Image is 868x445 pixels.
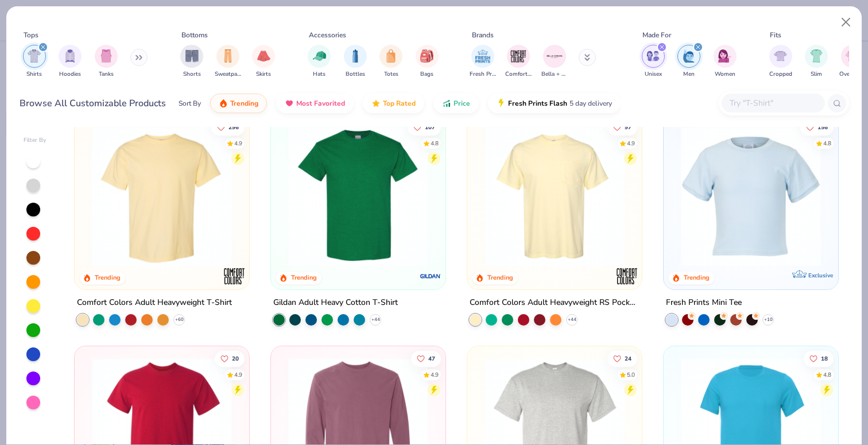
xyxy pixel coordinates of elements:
[349,49,362,63] img: Bottles Image
[810,49,823,63] img: Slim Image
[774,49,787,63] img: Cropped Image
[434,126,586,266] img: c7959168-479a-4259-8c5e-120e54807d6b
[479,126,630,266] img: 284e3bdb-833f-4f21-a3b0-720291adcbd9
[59,45,82,79] div: filter for Hoodies
[309,30,346,40] div: Accessories
[805,45,828,79] div: filter for Slim
[470,296,640,310] div: Comfort Colors Adult Heavyweight RS Pocket T-Shirt
[212,119,245,135] button: Like
[770,30,781,40] div: Fits
[385,49,397,63] img: Totes Image
[416,45,439,79] button: filter button
[627,139,635,148] div: 4.9
[215,70,241,79] span: Sweatpants
[276,94,354,113] button: Most Favorited
[379,45,402,79] div: filter for Totes
[728,96,817,110] input: Try "T-Shirt"
[839,70,865,79] span: Oversized
[273,296,398,310] div: Gildan Adult Heavy Cotton T-Shirt
[769,45,792,79] button: filter button
[313,49,326,63] img: Hats Image
[714,45,737,79] div: filter for Women
[642,45,665,79] div: filter for Unisex
[630,126,781,266] img: f2707318-0607-4e9d-8b72-fe22b32ef8d9
[95,45,118,79] button: filter button
[625,355,631,361] span: 24
[425,124,435,130] span: 107
[470,45,496,79] button: filter button
[677,45,700,79] div: filter for Men
[344,45,367,79] div: filter for Bottles
[383,99,416,108] span: Top Rated
[505,45,532,79] button: filter button
[99,70,114,79] span: Tanks
[371,99,381,108] img: TopRated.gif
[839,45,865,79] div: filter for Oversized
[567,316,576,323] span: + 44
[627,370,635,379] div: 5.0
[285,99,294,108] img: most_fav.gif
[222,49,234,63] img: Sweatpants Image
[569,97,612,110] span: 5 day delivery
[232,355,239,361] span: 20
[607,350,637,366] button: Like
[24,30,38,40] div: Tops
[817,124,828,130] span: 156
[420,49,433,63] img: Bags Image
[541,70,568,79] span: Bella + Canvas
[472,30,494,40] div: Brands
[59,70,81,79] span: Hoodies
[645,70,662,79] span: Unisex
[433,94,479,113] button: Price
[26,70,42,79] span: Shirts
[505,70,532,79] span: Comfort Colors
[180,45,203,79] button: filter button
[666,296,742,310] div: Fresh Prints Mini Tee
[505,45,532,79] div: filter for Comfort Colors
[282,126,434,266] img: db319196-8705-402d-8b46-62aaa07ed94f
[179,98,201,109] div: Sort By
[416,45,439,79] div: filter for Bags
[541,45,568,79] button: filter button
[811,70,822,79] span: Slim
[185,49,199,63] img: Shorts Image
[223,265,246,288] img: Comfort Colors logo
[804,350,834,366] button: Like
[823,370,831,379] div: 4.8
[235,370,243,379] div: 4.9
[408,119,441,135] button: Like
[675,126,827,266] img: dcfe7741-dfbe-4acc-ad9a-3b0f92b71621
[215,45,241,79] div: filter for Sweatpants
[510,48,527,65] img: Comfort Colors Image
[229,124,239,130] span: 296
[808,272,832,279] span: Exclusive
[183,70,201,79] span: Shorts
[219,99,228,108] img: trending.gif
[180,45,203,79] div: filter for Shorts
[363,94,424,113] button: Top Rated
[800,119,834,135] button: Like
[677,45,700,79] button: filter button
[419,265,442,288] img: Gildan logo
[256,70,271,79] span: Skirts
[846,49,859,63] img: Oversized Image
[546,48,563,65] img: Bella + Canvas Image
[296,99,345,108] span: Most Favorited
[541,45,568,79] div: filter for Bella + Canvas
[308,45,331,79] button: filter button
[431,370,439,379] div: 4.9
[821,355,828,361] span: 18
[344,45,367,79] button: filter button
[384,70,398,79] span: Totes
[346,70,365,79] span: Bottles
[488,94,621,113] button: Fresh Prints Flash5 day delivery
[615,265,638,288] img: Comfort Colors logo
[175,316,184,323] span: + 60
[839,45,865,79] button: filter button
[77,296,232,310] div: Comfort Colors Adult Heavyweight T-Shirt
[379,45,402,79] button: filter button
[607,119,637,135] button: Like
[64,49,76,63] img: Hoodies Image
[313,70,325,79] span: Hats
[683,70,695,79] span: Men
